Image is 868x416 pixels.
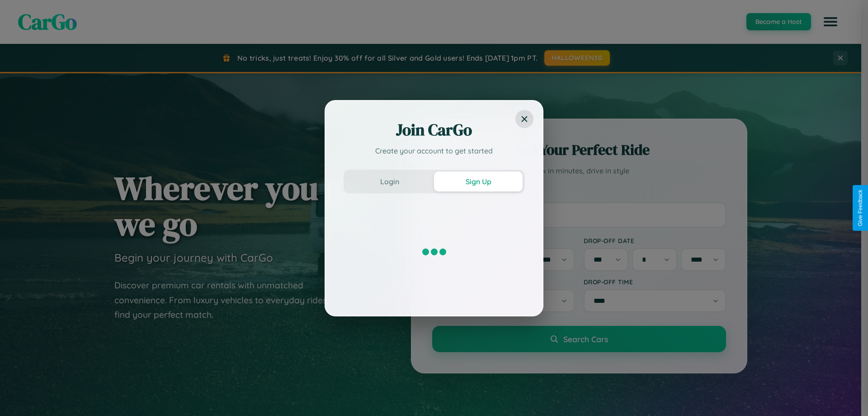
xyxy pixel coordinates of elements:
div: Give Feedback [857,190,863,226]
h2: Join CarGo [344,119,524,141]
p: Create your account to get started [344,145,524,156]
iframe: Intercom live chat [9,385,31,407]
button: Sign Up [434,172,523,191]
button: Login [345,172,434,191]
